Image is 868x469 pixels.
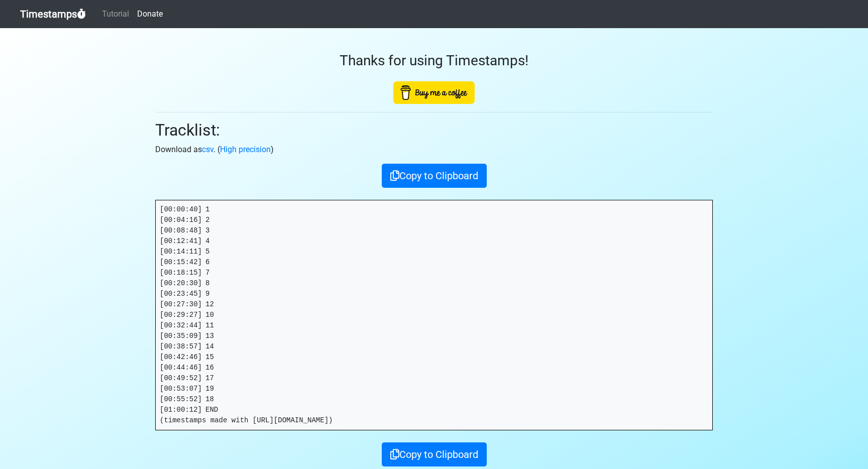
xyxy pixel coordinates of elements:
pre: [00:00:40] 1 [00:04:16] 2 [00:08:48] 3 [00:12:41] 4 [00:14:11] 5 [00:15:42] 6 [00:18:15] 7 [00:20... [156,200,712,430]
button: Copy to Clipboard [382,442,487,466]
p: Download as . ( ) [155,144,713,156]
a: Donate [133,4,167,24]
a: csv [202,145,213,154]
h2: Tracklist: [155,121,713,140]
h3: Thanks for using Timestamps! [155,52,713,69]
button: Copy to Clipboard [382,164,487,188]
a: High precision [220,145,271,154]
a: Tutorial [98,4,133,24]
img: Buy Me A Coffee [393,81,475,104]
a: Timestamps [20,4,86,24]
